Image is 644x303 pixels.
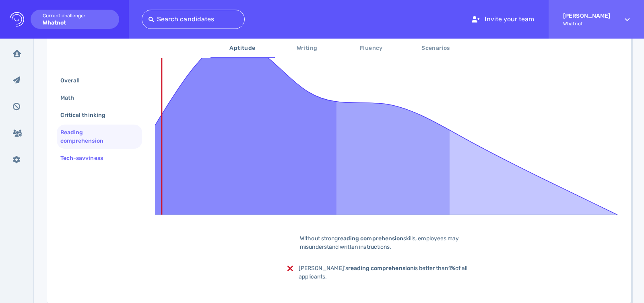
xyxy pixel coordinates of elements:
div: Without strong skills, employees may misunderstand written instructions. [287,234,489,251]
b: 1% [448,265,455,272]
b: reading comprehension [348,265,414,272]
span: Whatnot [563,21,610,27]
span: Writing [280,43,334,53]
span: Fluency [344,43,399,53]
span: [PERSON_NAME]'s is better than of all applicants. [299,265,467,280]
div: Reading comprehension [59,127,134,147]
b: reading comprehension [338,235,403,242]
div: Math [59,92,84,104]
div: Tech-savviness [59,152,113,164]
span: Scenarios [409,43,463,53]
span: Aptitude [215,43,270,53]
strong: [PERSON_NAME] [563,12,610,19]
div: Overall [59,75,89,86]
div: Critical thinking [59,109,115,121]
